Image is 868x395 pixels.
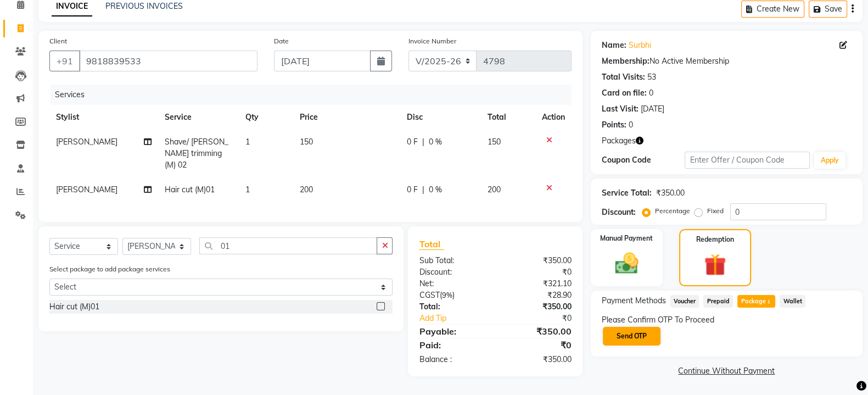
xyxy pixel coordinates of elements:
span: Total [419,238,444,250]
div: Last Visit: [602,103,639,115]
span: Prepaid [703,295,733,308]
img: _cash.svg [608,250,645,277]
div: ₹350.00 [495,325,580,338]
span: 1 [245,185,250,194]
div: ₹350.00 [495,301,580,313]
span: 1 [245,137,250,147]
span: 200 [300,185,313,194]
label: Invoice Number [408,36,456,46]
span: 0 % [429,136,442,148]
span: Voucher [670,295,699,308]
span: 0 F [407,184,418,196]
div: ₹0 [509,313,580,324]
span: Packages [602,135,636,147]
div: Coupon Code [602,154,685,166]
span: CGST [419,290,439,300]
th: Stylist [49,105,158,130]
span: 1 [766,299,772,305]
div: Hair cut (M)01 [49,301,99,313]
div: Points: [602,119,626,131]
span: | [422,184,424,196]
span: 9% [441,291,452,299]
div: 53 [647,71,656,83]
span: 200 [488,185,501,194]
div: Name: [602,40,626,51]
label: Select package to add package services [49,264,170,274]
div: ₹350.00 [656,187,685,199]
div: ₹350.00 [495,255,580,266]
a: PREVIOUS INVOICES [105,1,183,11]
div: 0 [649,87,653,99]
div: Total Visits: [602,71,645,83]
button: Save [809,1,847,18]
span: 150 [488,137,501,147]
div: Card on file: [602,87,647,99]
div: ₹0 [495,266,580,278]
button: +91 [49,51,80,71]
button: Send OTP [603,327,660,346]
div: ₹0 [495,338,580,352]
div: [DATE] [641,103,664,115]
th: Price [293,105,400,130]
div: Please Confirm OTP To Proceed [602,314,852,326]
span: Wallet [780,295,805,308]
th: Disc [400,105,481,130]
div: ( ) [411,290,495,301]
div: ₹28.90 [495,290,580,301]
label: Manual Payment [600,233,653,243]
label: Client [49,36,67,46]
span: Package [737,295,775,308]
input: Enter Offer / Coupon Code [685,152,810,169]
span: Payment Methods [602,295,666,307]
div: Membership: [602,55,649,67]
div: ₹350.00 [495,354,580,365]
label: Percentage [655,206,690,216]
span: [PERSON_NAME] [56,185,117,194]
span: 150 [300,137,313,147]
div: Balance : [411,354,495,365]
div: Paid: [411,338,495,352]
button: Create New [741,1,804,18]
th: Service [158,105,239,130]
th: Total [481,105,535,130]
a: Surbhi [629,40,651,51]
div: 0 [629,119,633,131]
label: Fixed [707,206,724,216]
div: Service Total: [602,187,652,199]
div: Payable: [411,325,495,338]
th: Action [535,105,572,130]
label: Redemption [696,235,734,244]
span: 0 % [429,184,442,196]
span: | [422,136,424,148]
div: No Active Membership [602,55,852,67]
span: [PERSON_NAME] [56,137,117,147]
button: Apply [814,152,845,169]
div: Net: [411,278,495,290]
div: Total: [411,301,495,313]
img: _gift.svg [697,251,733,279]
div: Services [51,85,580,105]
span: 0 F [407,136,418,148]
a: Add Tip [411,313,509,324]
input: Search or Scan [199,237,377,254]
span: Hair cut (M)01 [165,185,215,194]
div: Sub Total: [411,255,495,266]
span: Shave/ [PERSON_NAME] trimming (M) 02 [165,137,228,170]
a: Continue Without Payment [593,365,860,377]
input: Search by Name/Mobile/Email/Code [79,51,257,71]
th: Qty [239,105,293,130]
div: Discount: [602,207,636,218]
div: Discount: [411,266,495,278]
label: Date [274,36,289,46]
div: ₹321.10 [495,278,580,290]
